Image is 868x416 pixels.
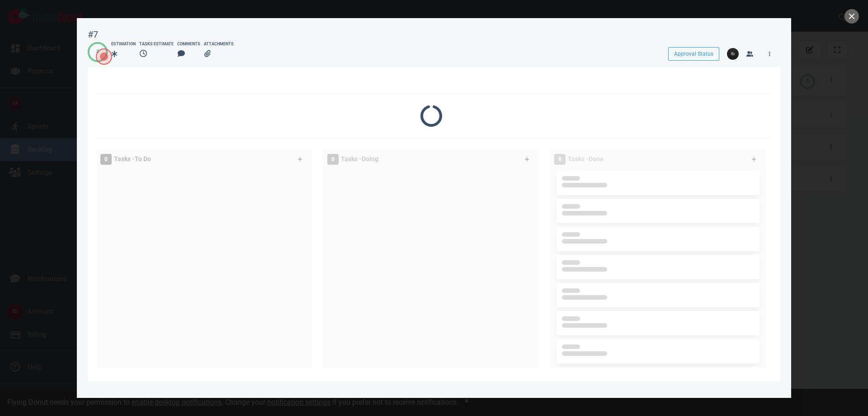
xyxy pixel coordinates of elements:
span: Tasks - Doing [341,155,378,163]
span: Tasks - Done [568,155,604,163]
div: #7 [88,29,98,40]
div: Attachments [204,41,234,48]
span: 0 [327,154,339,165]
div: Estimation [111,41,136,48]
img: 26 [727,48,739,60]
div: Tasks Estimate [139,41,174,48]
span: Tasks - To Do [114,155,151,163]
span: 8 [554,154,566,165]
div: Comments [177,41,200,48]
span: 0 [100,154,112,165]
button: Open the dialog [96,48,112,65]
button: Approval Status [668,47,719,61]
button: close [844,9,859,24]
